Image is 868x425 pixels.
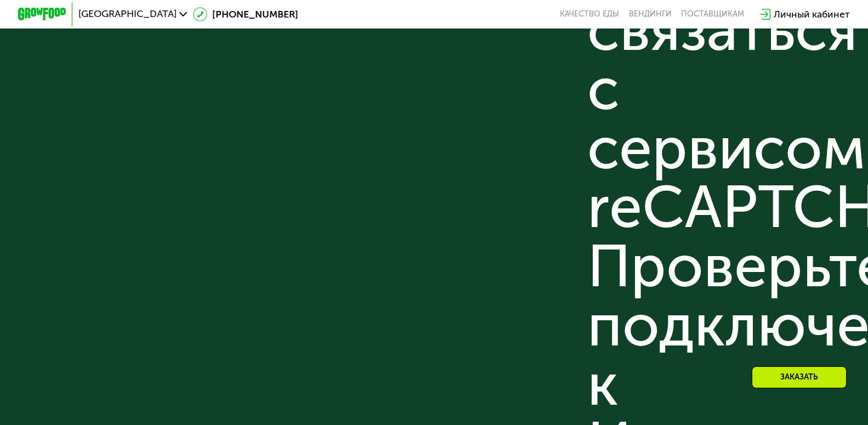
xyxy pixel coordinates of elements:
span: [GEOGRAPHIC_DATA] [78,9,177,19]
a: [PHONE_NUMBER] [193,7,298,21]
a: Качество еды [560,9,619,19]
a: Вендинги [629,9,672,19]
div: поставщикам [681,9,744,19]
div: Личный кабинет [774,7,850,21]
div: Заказать [752,366,847,388]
